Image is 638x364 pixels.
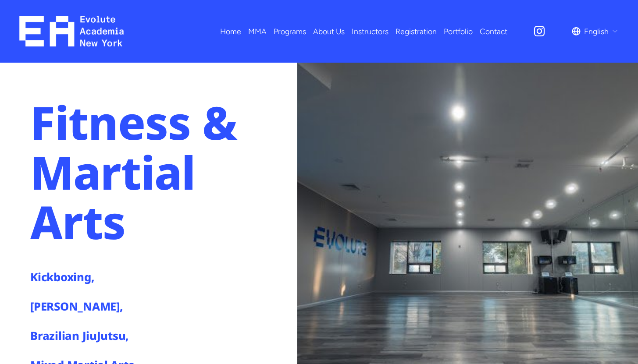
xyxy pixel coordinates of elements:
h4: [PERSON_NAME], [30,299,171,314]
h1: Fitness & Martial Arts [30,97,292,247]
h4: Kickboxing, [30,269,171,285]
a: Instagram [533,25,546,38]
span: English [584,25,609,39]
span: Programs [274,25,306,39]
a: Instructors [352,24,389,39]
a: Registration [396,24,437,39]
a: folder dropdown [274,24,306,39]
h4: Brazilian JiuJutsu, [30,328,171,343]
a: Portfolio [444,24,473,39]
a: folder dropdown [248,24,267,39]
a: Home [220,24,241,39]
a: Contact [480,24,507,39]
div: language picker [572,24,619,39]
a: About Us [313,24,345,39]
img: EA [19,16,124,46]
span: MMA [248,25,267,39]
